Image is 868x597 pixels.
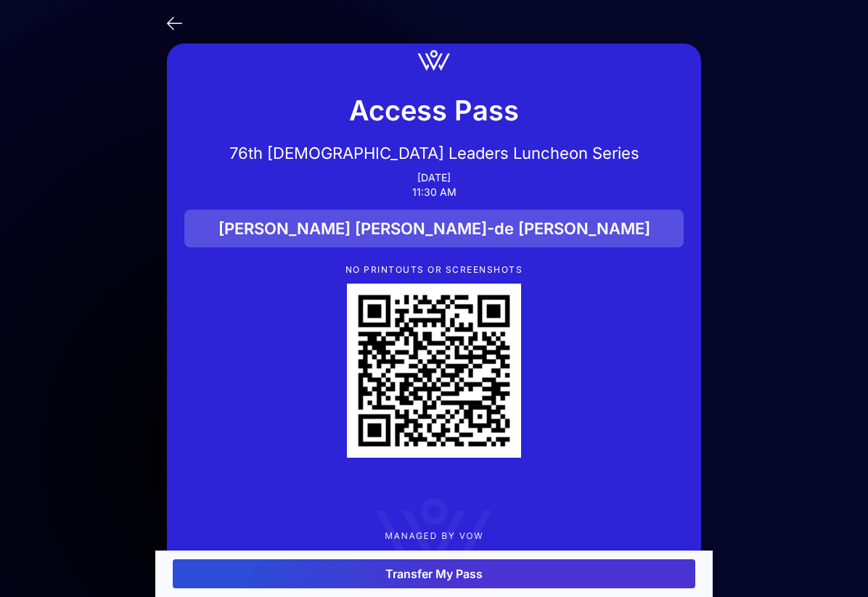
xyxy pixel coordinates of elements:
[347,284,521,458] div: QR Code
[184,172,684,184] p: [DATE]
[184,89,684,131] p: Access Pass
[173,559,695,588] button: Transfer My Pass
[184,186,684,198] p: 11:30 AM
[184,265,684,275] p: NO PRINTOUTS OR SCREENSHOTS
[184,210,684,247] div: [PERSON_NAME] [PERSON_NAME]-de [PERSON_NAME]
[184,143,684,163] p: 76th [DEMOGRAPHIC_DATA] Leaders Luncheon Series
